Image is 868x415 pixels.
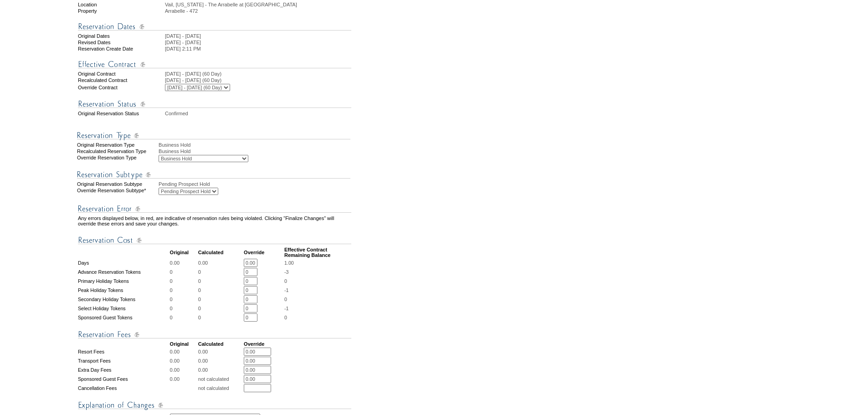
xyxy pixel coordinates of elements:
td: 0 [198,313,243,322]
td: 0 [170,286,197,294]
td: 0.00 [170,259,197,267]
img: Reservation Status [78,98,351,110]
div: Override Reservation Subtype* [77,188,158,195]
div: Original Reservation Type [77,142,158,148]
td: Extra Day Fees [78,366,169,374]
span: -1 [284,306,288,311]
img: Reservation Fees [78,329,351,340]
td: [DATE] - [DATE] [165,33,351,39]
td: 0 [198,277,243,285]
div: Pending Prospect Hold [159,181,352,187]
span: -1 [284,287,288,293]
td: Original Contract [78,71,164,77]
div: Original Reservation Subtype [77,181,158,187]
div: Recalculated Reservation Type [77,149,158,154]
span: 1.00 [284,260,294,266]
td: 0 [198,268,243,276]
td: [DATE] - [DATE] (60 Day) [165,71,351,77]
img: Effective Contract [78,59,351,70]
img: Reservation Dates [78,21,351,32]
td: 0.00 [198,259,243,267]
td: 0.00 [198,348,243,356]
td: Peak Holiday Tokens [78,286,169,294]
td: Cancellation Fees [78,384,169,392]
td: Days [78,259,169,267]
td: Advance Reservation Tokens [78,268,169,276]
span: 0 [284,297,287,302]
td: 0 [170,277,197,285]
td: Select Holiday Tokens [78,304,169,313]
td: not calculated [198,384,243,392]
td: Vail, [US_STATE] - The Arrabelle at [GEOGRAPHIC_DATA] [165,2,351,7]
td: Override [244,247,283,258]
td: 0.00 [170,375,197,383]
td: 0.00 [170,366,197,374]
td: Arrabelle - 472 [165,8,351,14]
td: 0 [170,268,197,276]
td: Resort Fees [78,348,169,356]
td: 0.00 [170,357,197,365]
td: Any errors displayed below, in red, are indicative of reservation rules being violated. Clicking ... [78,215,351,226]
img: Reservation Errors [78,203,351,215]
td: 0 [170,313,197,322]
td: Original Reservation Status [78,111,164,116]
span: 0 [284,315,287,320]
td: 0 [198,286,243,294]
img: Reservation Type [77,130,350,141]
td: Confirmed [165,111,351,116]
img: Reservation Cost [78,235,351,246]
td: [DATE] 2:11 PM [165,46,351,51]
img: Reservation Type [77,169,350,180]
td: 0.00 [170,348,197,356]
td: 0.00 [198,366,243,374]
td: Property [78,8,164,14]
td: Transport Fees [78,357,169,365]
td: Recalculated Contract [78,77,164,83]
td: Sponsored Guest Tokens [78,313,169,322]
td: Override Contract [78,84,164,91]
td: Calculated [198,247,243,258]
td: Override [244,341,283,347]
td: Reservation Create Date [78,46,164,51]
td: Location [78,2,164,7]
td: Secondary Holiday Tokens [78,295,169,303]
td: 0 [198,295,243,303]
td: 0 [170,295,197,303]
div: Override Reservation Type [77,155,158,162]
td: 0.00 [198,357,243,365]
td: Calculated [198,341,243,347]
td: 0 [198,304,243,313]
img: Explanation of Changes [78,400,351,411]
td: Revised Dates [78,40,164,45]
td: [DATE] - [DATE] (60 Day) [165,77,351,83]
td: Effective Contract Remaining Balance [284,247,351,258]
td: not calculated [198,375,243,383]
span: -3 [284,269,288,275]
td: Original [170,247,197,258]
td: 0 [170,304,197,313]
div: Business Hold [159,149,352,154]
span: 0 [284,278,287,284]
td: Original Dates [78,33,164,39]
td: Primary Holiday Tokens [78,277,169,285]
td: Sponsored Guest Fees [78,375,169,383]
td: [DATE] - [DATE] [165,40,351,45]
td: Original [170,341,197,347]
div: Business Hold [159,142,352,148]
